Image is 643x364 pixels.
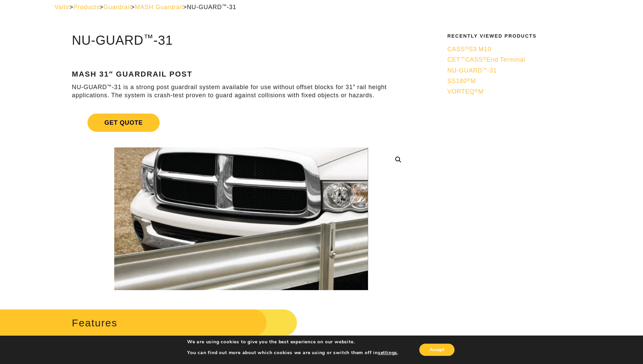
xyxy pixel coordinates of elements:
a: Get Quote [72,105,410,140]
sup: ™ [107,84,112,89]
p: We are using cookies to give you the best experience on our website. [187,339,399,345]
span: VORTEQ M [447,88,484,95]
strong: MASH 31″ Guardrail Post [72,70,193,78]
a: CASS®S3 M10 [447,45,584,53]
sup: ™ [482,67,487,72]
sup: ® [483,56,487,61]
sup: ® [475,88,478,93]
p: NU-GUARD -31 is a strong post guardrail system available for use without offset blocks for 31″ ra... [72,83,410,99]
button: Accept [419,344,455,356]
a: VORTEQ®M [447,88,584,96]
button: settings [378,350,397,356]
span: SS180 M [447,78,476,84]
a: Products [73,4,99,11]
sup: ™ [460,56,465,61]
span: NU-GUARD -31 [447,67,497,74]
a: Valtir [55,4,69,11]
h2: Recently Viewed Products [447,34,584,39]
a: SS180®M [447,77,584,85]
a: CET™CASS®End Terminal [447,56,584,64]
span: Get Quote [87,114,160,132]
a: Guardrail [103,4,131,11]
a: NU-GUARD™-31 [447,67,584,75]
span: NU-GUARD -31 [187,4,236,11]
div: > > > > [55,3,589,11]
sup: ® [467,77,471,82]
sup: ® [465,45,469,50]
h1: NU-GUARD -31 [72,34,410,48]
a: MASH Guardrail [135,4,183,11]
span: CET CASS End Terminal [447,56,525,63]
sup: ™ [222,3,227,8]
p: You can find out more about which cookies we are using or switch them off in . [187,350,399,356]
span: CASS S3 M10 [447,46,491,53]
sup: ™ [143,33,153,43]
